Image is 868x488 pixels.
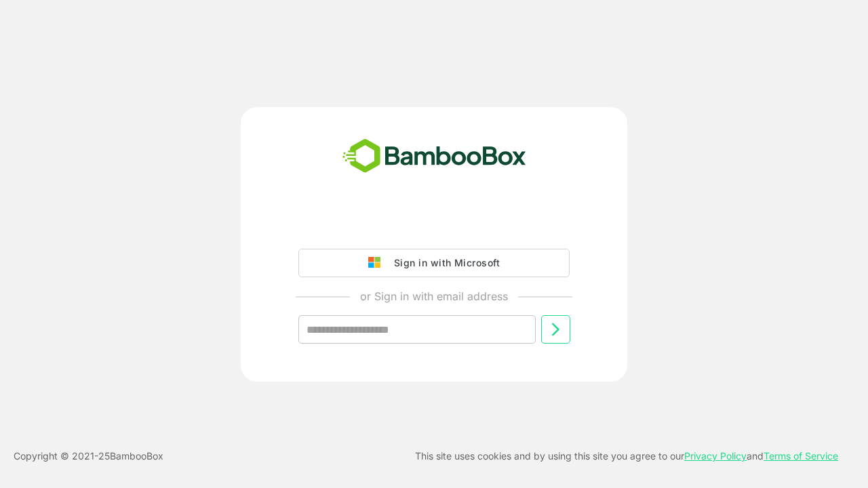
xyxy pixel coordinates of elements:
a: Terms of Service [764,450,838,462]
div: Sign in with Microsoft [387,254,500,272]
img: google [368,257,387,269]
p: This site uses cookies and by using this site you agree to our and [415,448,838,464]
img: bamboobox [335,134,534,179]
a: Privacy Policy [684,450,747,462]
p: Copyright © 2021- 25 BambooBox [14,448,163,464]
button: Sign in with Microsoft [298,249,570,277]
p: or Sign in with email address [360,288,508,304]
